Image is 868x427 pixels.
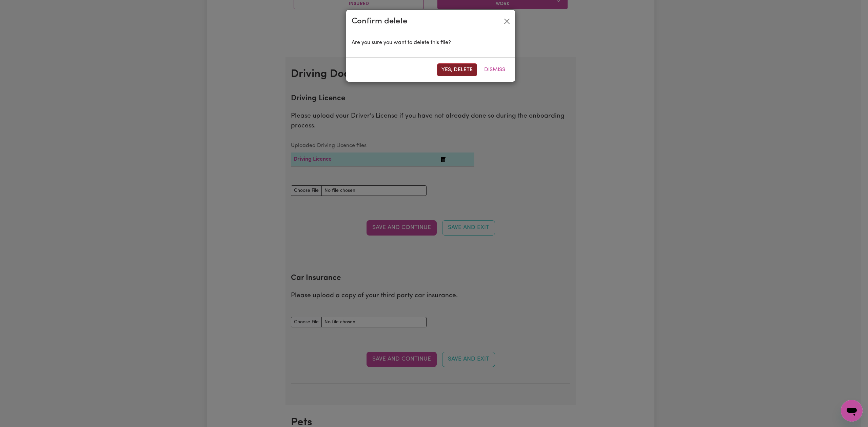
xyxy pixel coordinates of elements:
[352,15,407,27] div: Confirm delete
[841,400,863,422] iframe: Button to launch messaging window
[352,39,510,47] p: Are you sure you want to delete this file?
[501,16,512,27] button: Close
[437,63,477,76] button: Yes, delete
[480,63,510,76] button: Dismiss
